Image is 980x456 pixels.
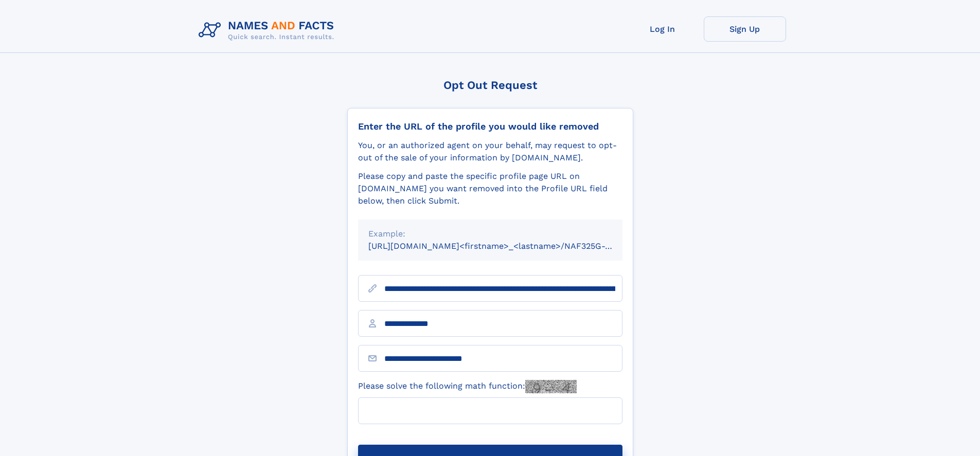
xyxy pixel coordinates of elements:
[194,16,343,44] img: Logo Names and Facts
[358,121,622,132] div: Enter the URL of the profile you would like removed
[358,139,622,164] div: You, or an authorized agent on your behalf, may request to opt-out of the sale of your informatio...
[368,241,642,251] small: [URL][DOMAIN_NAME]<firstname>_<lastname>/NAF325G-xxxxxxxx
[358,170,622,207] div: Please copy and paste the specific profile page URL on [DOMAIN_NAME] you want removed into the Pr...
[368,228,612,240] div: Example:
[621,16,704,42] a: Log In
[347,79,633,92] div: Opt Out Request
[704,16,786,42] a: Sign Up
[358,380,577,393] label: Please solve the following math function:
